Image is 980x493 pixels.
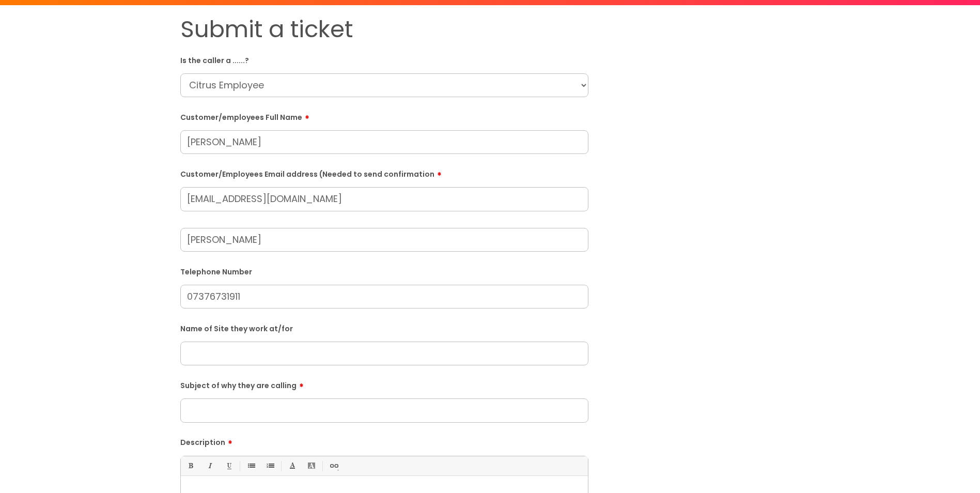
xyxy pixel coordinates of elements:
a: Back Color [305,459,318,472]
label: Telephone Number [180,266,588,276]
a: Font Color [286,459,299,472]
a: • Unordered List (Ctrl-Shift-7) [244,459,257,472]
label: Is the caller a ......? [180,54,588,65]
label: Customer/employees Full Name [180,110,588,122]
label: Customer/Employees Email address (Needed to send confirmation [180,166,588,179]
a: Bold (Ctrl-B) [184,459,197,472]
a: Underline(Ctrl-U) [222,459,235,472]
h1: Submit a ticket [180,16,588,43]
a: 1. Ordered List (Ctrl-Shift-8) [263,459,276,472]
a: Link [327,459,340,472]
label: Subject of why they are calling [180,378,588,390]
label: Description [180,435,588,447]
input: Email [180,187,588,211]
a: Italic (Ctrl-I) [203,459,216,472]
input: Your Name [180,228,588,252]
label: Name of Site they work at/for [180,322,588,333]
